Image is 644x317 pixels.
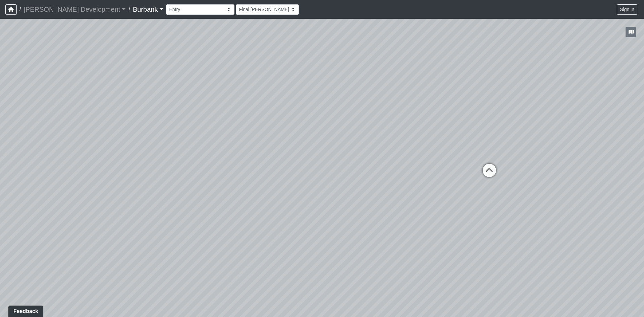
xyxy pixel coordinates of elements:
[23,3,126,16] a: [PERSON_NAME] Development
[617,4,637,15] button: Sign in
[126,3,132,16] span: /
[133,3,164,16] a: Burbank
[17,3,23,16] span: /
[5,304,45,317] iframe: Ybug feedback widget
